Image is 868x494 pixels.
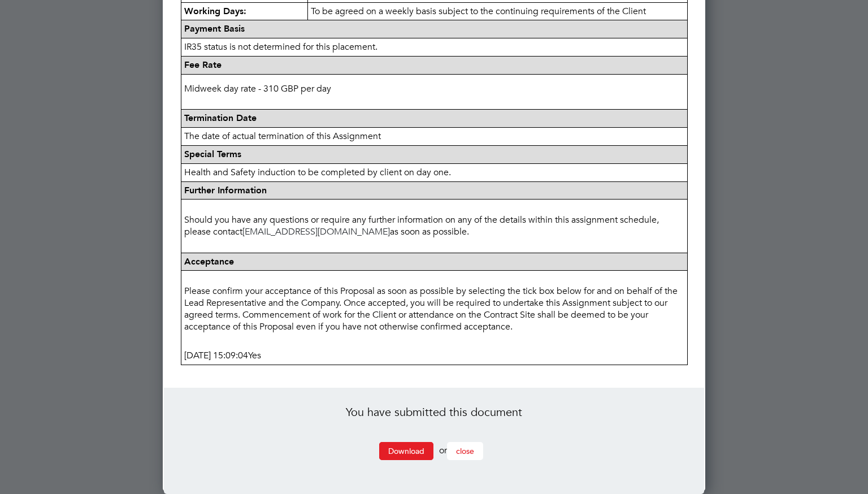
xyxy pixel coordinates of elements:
[184,256,234,267] strong: Acceptance
[184,149,241,159] strong: Special Terms
[184,59,222,70] strong: Fee Rate
[181,283,687,335] p: Please confirm your acceptance of this Proposal as soon as possible by selecting the tick box bel...
[181,128,687,145] p: The date of actual termination of this Assignment
[248,350,261,361] span: Yes
[184,112,257,123] strong: Termination Date
[181,347,687,365] p: [DATE] 15:09:04
[181,211,687,241] p: Should you have any questions or require any further information on any of the details within thi...
[184,23,245,34] strong: Payment Basis
[184,185,267,196] strong: Further Information
[308,3,687,20] p: To be agreed on a weekly basis subject to the continuing requirements of the Client
[181,80,687,98] li: Midweek day rate - 310 GBP per day
[379,442,433,460] a: Download
[181,164,687,181] p: Health and Safety induction to be completed by client on day one.
[181,405,687,431] li: You have submitted this document
[181,442,687,471] li: or
[456,446,474,456] span: close
[242,226,390,237] a: [EMAIL_ADDRESS][DOMAIN_NAME]
[181,38,687,56] p: IR35 status is not determined for this placement.
[447,442,483,460] button: close
[184,6,246,16] strong: Working Days:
